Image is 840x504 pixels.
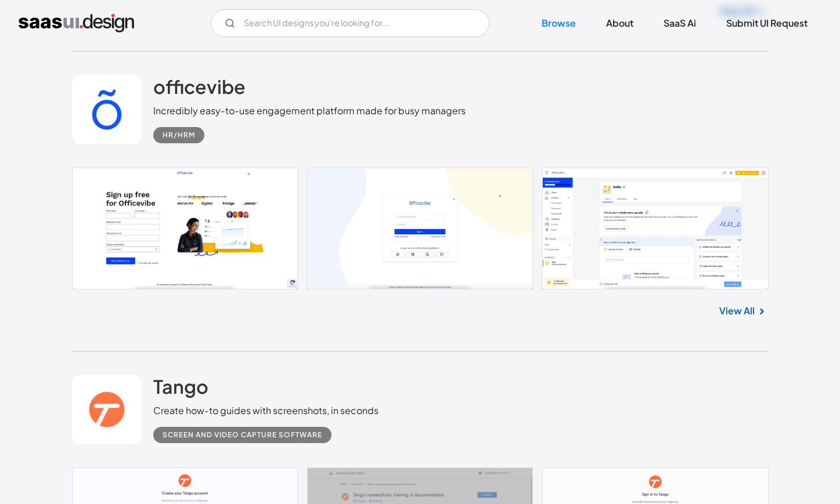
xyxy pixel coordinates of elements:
[592,10,647,36] a: About
[153,75,246,104] a: officevibe
[19,14,134,32] a: home
[719,304,755,318] a: View All
[153,75,246,98] h2: officevibe
[163,128,195,142] div: HR/HRM
[153,375,208,398] h2: Tango
[528,10,590,36] a: Browse
[163,428,322,442] div: Screen and Video Capture Software
[153,375,208,404] a: Tango
[211,9,489,37] form: Email Form
[153,404,378,418] div: Create how-to guides with screenshots, in seconds
[650,10,710,36] a: SaaS Ai
[712,10,821,36] a: Submit UI Request
[211,9,489,37] input: Search UI designs you're looking for...
[153,104,466,118] div: Incredibly easy-to-use engagement platform made for busy managers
